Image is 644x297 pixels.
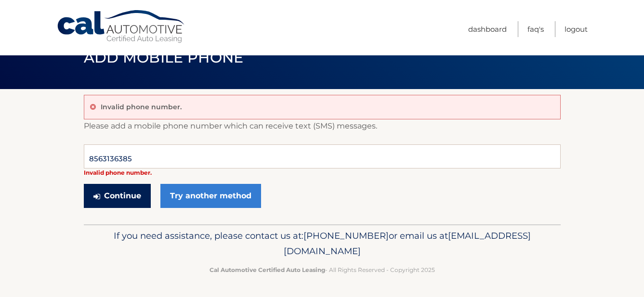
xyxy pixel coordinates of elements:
span: [PHONE_NUMBER] [303,230,389,241]
a: Cal Automotive [56,10,186,44]
p: Please add a mobile phone number which can receive text (SMS) messages. [84,119,561,133]
strong: Cal Automotive Certified Auto Leasing [210,266,325,273]
p: - All Rights Reserved - Copyright 2025 [90,265,554,275]
span: [EMAIL_ADDRESS][DOMAIN_NAME] [284,230,531,257]
button: Continue [84,184,151,208]
p: Invalid phone number. [101,103,182,111]
a: Try another method [160,184,261,208]
p: If you need assistance, please contact us at: or email us at [90,228,554,259]
strong: Invalid phone number. [84,169,152,176]
a: Dashboard [468,21,507,37]
span: Add Mobile Phone [84,49,244,66]
a: Logout [565,21,588,37]
input: Mobile Phone Number [84,144,561,168]
a: FAQ's [527,21,544,37]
